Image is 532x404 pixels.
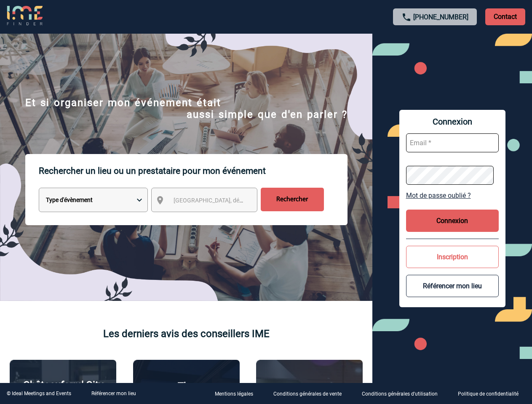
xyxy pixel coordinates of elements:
a: Mentions légales [208,390,267,398]
input: Rechercher [261,188,324,211]
button: Connexion [406,210,499,232]
p: Châteauform' City [GEOGRAPHIC_DATA] [14,379,112,403]
p: The [GEOGRAPHIC_DATA] [138,380,235,404]
a: [PHONE_NUMBER] [413,13,468,21]
p: Contact [485,8,525,25]
img: call-24-px.png [401,12,412,22]
p: Agence 2ISD [281,381,338,393]
input: Email * [406,133,499,152]
button: Référencer mon lieu [406,275,499,297]
div: © Ideal Meetings and Events [7,391,71,396]
button: Inscription [406,246,499,268]
p: Mentions légales [215,391,253,397]
a: Conditions générales d'utilisation [355,390,451,398]
a: Mot de passe oublié ? [406,191,499,199]
a: Référencer mon lieu [91,391,136,396]
p: Rechercher un lieu ou un prestataire pour mon événement [39,154,348,188]
span: [GEOGRAPHIC_DATA], département, région... [174,197,291,204]
p: Conditions générales de vente [273,391,342,397]
p: Conditions générales d'utilisation [362,391,438,397]
span: Connexion [406,117,499,127]
a: Conditions générales de vente [267,390,355,398]
a: Politique de confidentialité [451,390,532,398]
p: Politique de confidentialité [458,391,519,397]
